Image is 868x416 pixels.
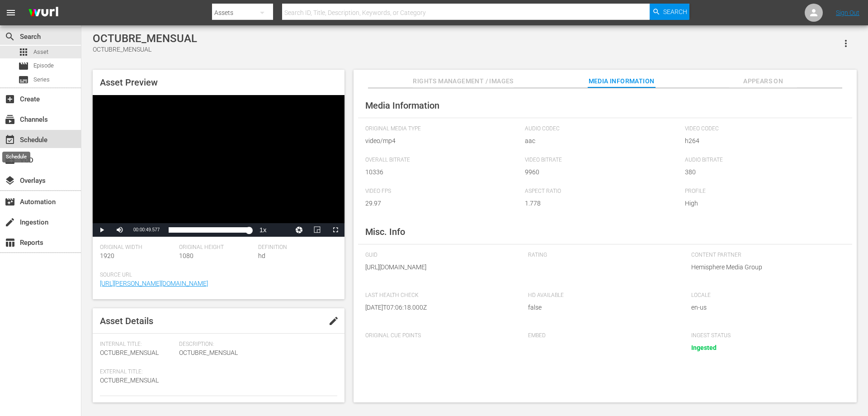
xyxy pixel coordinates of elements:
span: Rights Management / Images [413,76,513,87]
span: Profile [685,188,840,195]
span: Audio Codec [525,125,680,133]
span: [URL][DOMAIN_NAME] [365,263,514,272]
span: GUID [365,252,514,259]
span: Media Information [588,76,656,87]
span: Reports [5,237,15,248]
span: Definition [258,244,333,251]
span: 9960 [525,167,680,177]
span: Misc. Info [365,226,405,237]
span: Series [33,75,50,84]
span: Original Height [179,244,254,251]
span: menu [5,7,16,18]
span: search [5,31,15,42]
button: Picture-in-Picture [308,223,326,237]
span: OCTUBRE_MENSUAL [100,349,159,356]
span: Locale [691,292,840,299]
span: [DATE]T07:06:18.000Z [365,303,514,312]
span: Asset [33,48,48,57]
span: 00:00:49.577 [133,227,160,232]
div: Progress Bar [169,227,249,233]
a: Sign Out [836,9,859,16]
span: Channels [5,114,15,125]
span: Source Url [100,272,333,279]
span: Video Bitrate [525,157,680,164]
span: create_new_folder [5,155,15,166]
button: Search [650,4,689,20]
span: Episode [18,61,29,72]
span: 1080 [179,252,193,259]
div: OCTUBRE_MENSUAL [93,32,197,45]
span: Original Cue Points [365,332,514,339]
span: en-us [691,303,840,312]
span: Original Width [100,244,175,251]
span: 1920 [100,252,114,259]
span: Create [5,94,15,105]
button: Playback Rate [254,223,272,237]
span: aac [525,136,680,146]
span: Asset Details [100,316,153,326]
span: hd [258,252,265,259]
span: event_available [5,134,15,145]
span: Ingested [691,344,717,351]
span: Internal Title: [100,341,175,348]
img: ans4CAIJ8jUAAAAAAAAAAAAAAAAAAAAAAAAgQb4GAAAAAAAAAAAAAAAAAAAAAAAAJMjXAAAAAAAAAAAAAAAAAAAAAAAAgAT5G... [22,2,65,24]
span: false [528,303,677,312]
span: Media Information [365,100,439,111]
span: edit [328,316,339,326]
a: [URL][PERSON_NAME][DOMAIN_NAME] [100,280,208,287]
span: Ingestion [5,217,15,228]
span: 380 [685,167,840,177]
span: 10336 [365,167,521,177]
span: 1.778 [525,199,680,208]
span: Episode [33,61,54,70]
span: Content Partner [691,252,840,259]
span: Asset Preview [100,77,158,88]
button: Fullscreen [326,223,344,237]
span: Original Media Type [365,125,521,133]
span: Hemisphere Media Group [691,263,840,272]
span: h264 [685,136,840,146]
span: Search [663,4,687,20]
button: Jump To Time [290,223,308,237]
span: Overlays [5,175,15,186]
span: High [685,199,840,208]
span: Aspect Ratio [525,188,680,195]
button: edit [323,310,344,332]
button: Mute [111,223,129,237]
span: subtitles [18,74,29,85]
span: OCTUBRE_MENSUAL [179,348,333,358]
span: Ingest Status [691,332,840,339]
span: Overall Bitrate [365,157,521,164]
span: HD Available [528,292,677,299]
span: Description: [179,341,333,348]
span: Rating [528,252,677,259]
span: Audio Bitrate [685,157,840,164]
span: Embed [528,332,677,339]
span: video/mp4 [365,136,521,146]
span: movie_filter [5,196,15,207]
span: Video Codec [685,125,840,133]
span: 29.97 [365,199,521,208]
span: Appears On [729,76,797,87]
button: Play [93,223,111,237]
span: Last Health Check [365,292,514,299]
span: Asset [18,47,29,57]
span: OCTUBRE_MENSUAL [100,377,159,384]
span: Video FPS [365,188,521,195]
span: External Title: [100,368,175,376]
div: OCTUBRE_MENSUAL [93,45,197,54]
div: Video Player [93,95,344,237]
